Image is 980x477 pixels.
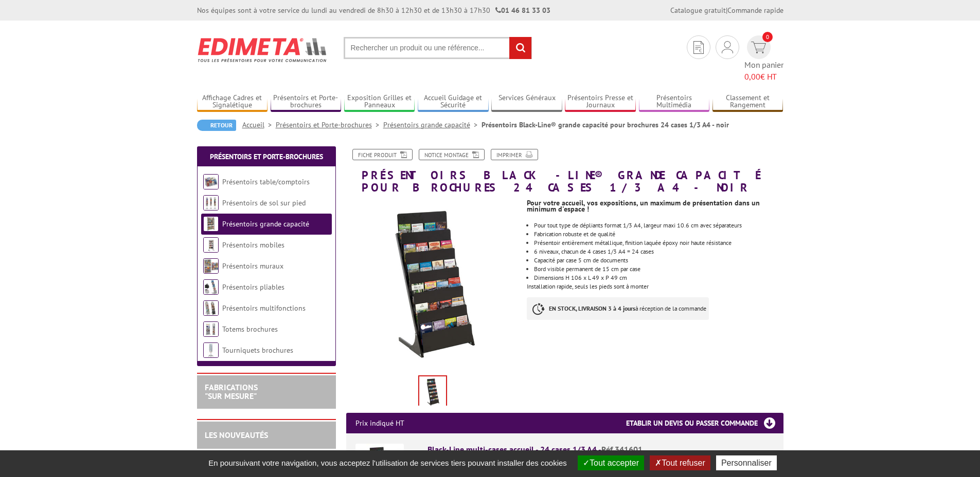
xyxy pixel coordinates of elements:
[203,279,219,295] img: Présentoirs pliables
[744,59,783,83] span: Mon panier
[203,459,572,467] span: En poursuivant votre navigation, vous acceptez l'utilisation de services tiers pouvant installer ...
[716,455,777,470] button: Personnaliser (fenêtre modale)
[210,152,323,161] a: Présentoirs et Porte-brochures
[534,257,783,263] li: Capacité par case 5 cm de documents
[222,325,278,334] a: Totems brochures
[352,149,413,160] a: Fiche produit
[527,198,760,214] strong: Pour votre accueil, vos expositions, un maximum de présentation dans un minimum d'espace !
[222,240,284,250] a: Présentoirs mobiles
[203,300,219,316] img: Présentoirs multifonctions
[203,195,219,211] img: Présentoirs de sol sur pied
[205,430,268,440] a: LES NOUVEAUTÉS
[419,376,446,408] img: presentoirs_grande_capacite_341601.jpg
[549,304,635,312] strong: EN STOCK, LIVRAISON 3 à 4 jours
[203,216,219,232] img: Présentoirs grande capacité
[744,35,783,83] a: devis rapide 0 Mon panier 0,00€ HT
[338,149,791,194] h1: Présentoirs Black-Line® grande capacité pour brochures 24 cases 1/3 A4 - noir
[491,93,562,110] a: Services Généraux
[626,413,783,433] h3: Etablir un devis ou passer commande
[495,6,550,15] strong: 01 46 81 33 03
[203,321,219,337] img: Totems brochures
[534,222,783,228] li: Pour tout type de dépliants format 1/3 A4, largeur maxi 10.6 cm avec séparateurs
[344,37,532,59] input: Rechercher un produit ou une référence...
[534,231,783,237] li: Fabrication robuste et de qualité
[203,237,219,253] img: Présentoirs mobiles
[491,149,538,160] a: Imprimer
[534,275,783,281] li: Dimensions H 106 x L 49 x P 49 cm
[670,5,783,15] div: |
[197,31,328,69] img: Edimeta
[205,382,258,402] a: FABRICATIONS"Sur Mesure"
[650,455,710,470] button: Tout refuser
[222,177,310,186] a: Présentoirs table/comptoirs
[527,194,791,330] div: Installation rapide, seuls les pieds sont à monter
[203,174,219,189] img: Présentoirs table/comptoirs
[601,444,643,454] span: Réf.341601
[197,5,550,15] div: Nos équipes sont à votre service du lundi au vendredi de 8h30 à 12h30 et de 13h30 à 17h30
[222,303,306,313] a: Présentoirs multifonctions
[222,261,283,271] a: Présentoirs muraux
[276,120,383,129] a: Présentoirs et Porte-brochures
[203,258,219,274] img: Présentoirs muraux
[203,342,219,358] img: Tourniquets brochures
[527,297,709,320] p: à réception de la commande
[744,71,783,83] span: € HT
[534,240,783,246] li: Présentoir entièrement métallique, finition laquée époxy noir haute résistance
[222,198,306,207] a: Présentoirs de sol sur pied
[534,249,783,255] li: 6 niveaux, chacun de 4 cases 1/3 A4 = 24 cases
[482,120,729,130] li: Présentoirs Black-Line® grande capacité pour brochures 24 cases 1/3 A4 - noir
[242,120,276,129] a: Accueil
[346,199,520,372] img: presentoirs_grande_capacite_341601.jpg
[418,93,489,110] a: Accueil Guidage et Sécurité
[722,41,733,53] img: devis rapide
[744,71,760,82] span: 0,00
[762,32,773,42] span: 0
[271,93,342,110] a: Présentoirs et Porte-brochures
[751,42,766,53] img: devis rapide
[419,149,485,160] a: Notice Montage
[578,455,644,470] button: Tout accepter
[222,346,293,355] a: Tourniquets brochures
[344,93,415,110] a: Exposition Grilles et Panneaux
[383,120,482,129] a: Présentoirs grande capacité
[427,444,774,455] div: Black-Line multi-cases accueil - 24 cases 1/3 A4 -
[197,120,236,131] a: Retour
[639,93,710,110] a: Présentoirs Multimédia
[565,93,636,110] a: Présentoirs Presse et Journaux
[197,93,268,110] a: Affichage Cadres et Signalétique
[670,6,726,15] a: Catalogue gratuit
[222,282,284,292] a: Présentoirs pliables
[693,41,704,54] img: devis rapide
[222,219,309,228] a: Présentoirs grande capacité
[509,37,531,59] input: rechercher
[727,6,783,15] a: Commande rapide
[712,93,783,110] a: Classement et Rangement
[355,413,404,433] p: Prix indiqué HT
[534,266,783,272] li: Bord visible permanent de 15 cm par case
